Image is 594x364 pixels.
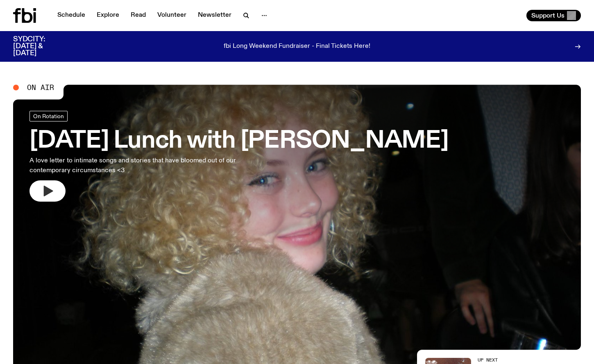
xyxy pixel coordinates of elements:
[224,43,370,50] p: fbi Long Weekend Fundraiser - Final Tickets Here!
[29,111,449,202] a: [DATE] Lunch with [PERSON_NAME]A love letter to intimate songs and stories that have bloomed out ...
[478,358,547,362] h2: Up Next
[531,12,565,19] span: Support Us
[27,84,54,91] span: On Air
[92,10,124,21] a: Explore
[193,10,236,21] a: Newsletter
[152,10,191,21] a: Volunteer
[52,10,90,21] a: Schedule
[33,113,64,119] span: On Rotation
[126,10,151,21] a: Read
[29,156,239,175] p: A love letter to intimate songs and stories that have bloomed out of our contemporary circumstanc...
[29,111,68,121] a: On Rotation
[526,10,581,21] button: Support Us
[29,130,449,153] h3: [DATE] Lunch with [PERSON_NAME]
[13,36,66,57] h3: SYDCITY: [DATE] & [DATE]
